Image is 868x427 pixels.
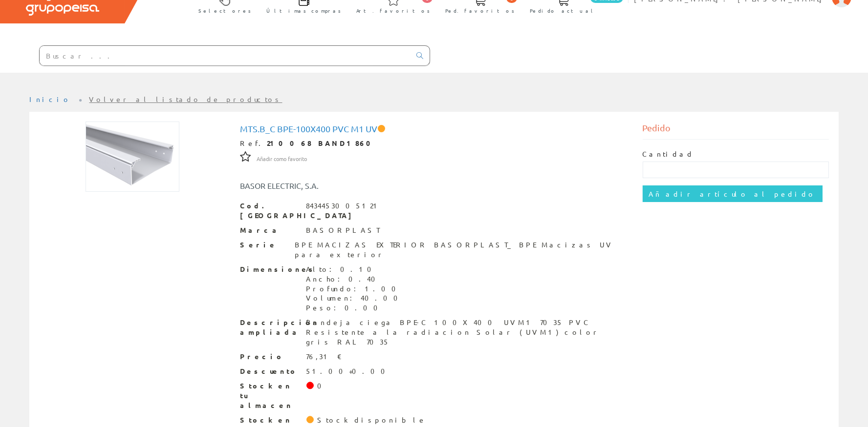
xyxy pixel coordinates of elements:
span: Stock en tu almacen [240,381,299,410]
div: Pedido [643,122,829,140]
a: Inicio [29,95,71,103]
input: Añadir artículo al pedido [643,185,823,202]
input: Buscar ... [40,46,411,65]
span: Selectores [198,6,251,16]
div: Peso: 0.00 [306,303,404,313]
span: Serie [240,240,287,250]
span: Descuento [240,366,299,376]
div: 51.00+0.00 [306,366,391,376]
span: Precio [240,352,299,362]
img: Foto artículo Mts.b_c Bpe-100X400 pvc m1 uv (192x144) [86,122,179,192]
div: Stock disponible [317,415,426,425]
span: Descripción ampliada [240,318,299,337]
div: BASORPLAST [306,225,380,235]
div: Bandeja ciega BPE-C 100X400 UVM1 7035 PVC Resistente a la radiacion Solar (UVM1) color gris RAL 7035 [306,318,628,347]
span: Ped. favoritos [445,6,515,16]
span: Añadir como favorito [257,155,307,163]
span: Cod. [GEOGRAPHIC_DATA] [240,201,299,221]
strong: 210068 BAND1860 [267,139,378,147]
a: Volver al listado de productos [89,95,282,103]
div: Profundo: 1.00 [306,284,404,294]
span: Marca [240,225,299,235]
div: 0 [317,381,327,391]
div: 8434453005121 [306,201,382,211]
span: Pedido actual [530,6,596,16]
span: Art. favoritos [356,6,430,16]
h1: Mts.b_c Bpe-100X400 pvc m1 uv [240,124,628,134]
div: BASOR ELECTRIC, S.A. [233,180,468,191]
span: Dimensiones [240,264,299,274]
div: Ancho: 0.40 [306,274,404,284]
div: Volumen: 40.00 [306,293,404,303]
div: Ref. [240,139,628,148]
label: Cantidad [643,149,694,159]
span: Últimas compras [266,6,341,16]
a: Añadir como favorito [257,154,307,163]
div: Alto: 0.10 [306,264,404,274]
div: BPE MACIZAS EXTERIOR BASORPLAST_ BPE Macizas UV para exterior [295,240,628,260]
div: 76,31 € [306,352,343,362]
